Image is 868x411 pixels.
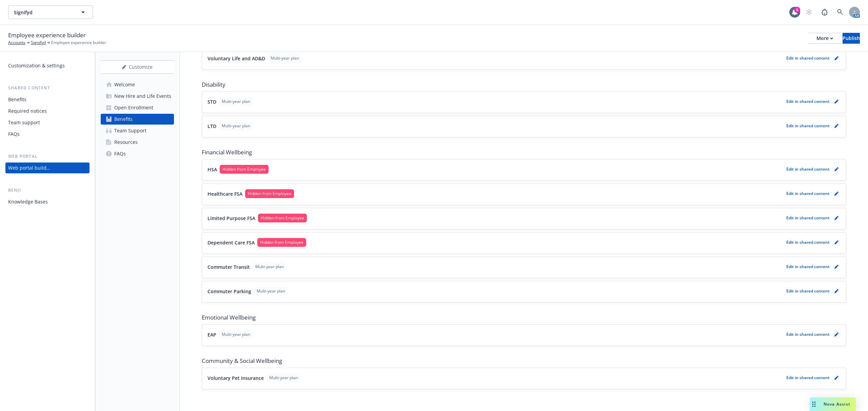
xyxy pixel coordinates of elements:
p: Dependent Care FSA [208,239,255,246]
span: Multi-year plan [222,331,250,338]
p: Edit in shared content [786,239,830,245]
p: Limited Purpose FSA [208,215,255,222]
p: Edit in shared content [786,375,830,381]
div: Shared content [5,85,90,91]
div: Open Enrollment [114,102,153,113]
a: Report a Bug [818,5,831,19]
div: FAQs [8,129,20,139]
span: Employee experience builder [8,31,86,40]
span: Hidden from Employee [222,166,266,172]
a: pencil [832,287,841,295]
div: Required notices [8,106,47,116]
p: EAP [208,331,216,338]
span: Emotional Wellbeing [202,313,846,322]
a: Open Enrollment [101,102,174,113]
span: Multi-year plan [255,264,284,270]
div: Drag to move [810,397,818,411]
span: Multi-year plan [271,55,299,61]
p: Edit in shared content [786,264,830,269]
a: Team support [5,117,90,128]
a: Start snowing [802,5,816,19]
button: Healthcare FSAHidden from Employee [208,189,784,198]
span: Hidden from Employee [261,215,304,221]
div: 5 [794,7,800,13]
p: Edit in shared content [786,288,830,294]
p: Edit in shared content [786,55,830,61]
p: Edit in shared content [786,215,830,221]
button: LTDMulti-year plan [208,122,784,130]
p: LTD [208,123,216,130]
p: Healthcare FSA [208,190,242,197]
div: Welcome [114,79,135,90]
a: pencil [832,214,841,222]
div: More [816,33,833,43]
button: Signifyd [8,5,93,19]
div: Benefits [8,94,26,105]
span: Nova Assist [824,401,850,407]
p: Edit in shared content [786,123,830,129]
span: Financial Wellbeing [202,148,846,156]
a: Resources [101,137,174,148]
a: Accounts [8,40,25,46]
button: Limited Purpose FSAHidden from Employee [208,214,784,222]
div: Knowledge Bases [8,196,48,207]
a: Required notices [5,106,90,116]
button: Dependent Care FSAHidden from Employee [208,238,784,247]
a: pencil [832,165,841,173]
p: HSA [208,166,217,173]
a: Benefits [5,94,90,105]
div: Web portal builder [8,163,50,173]
div: Team Support [114,125,146,136]
a: pencil [832,190,841,198]
p: Edit in shared content [786,166,830,172]
button: Voluntary Pet InsuranceMulti-year plan [208,373,784,382]
a: Welcome [101,79,174,90]
div: Benji [5,187,90,194]
a: Search [833,5,847,19]
p: Voluntary Pet Insurance [208,374,264,382]
p: Edit in shared content [786,99,830,104]
a: FAQs [101,148,174,159]
a: pencil [832,374,841,382]
span: Community & Social Wellbeing [202,357,846,365]
p: Commuter Transit [208,263,250,271]
a: FAQs [5,129,90,139]
button: Publish [843,33,860,44]
p: Edit in shared content [786,331,830,337]
span: Hidden from Employee [260,239,303,245]
div: FAQs [114,148,126,159]
a: pencil [832,54,841,62]
a: pencil [832,330,841,339]
button: Commuter TransitMulti-year plan [208,262,784,271]
span: Hidden from Employee [248,191,291,197]
a: pencil [832,238,841,246]
p: STD [208,98,216,105]
button: Nova Assist [810,397,856,411]
div: Resources [114,137,138,148]
button: More [808,33,841,44]
a: Benefits [101,114,174,125]
button: Commuter ParkingMulti-year plan [208,287,784,296]
button: HSAHidden from Employee [208,165,784,174]
span: Multi-year plan [269,375,298,381]
a: pencil [832,98,841,106]
a: Signifyd [31,40,46,46]
div: New Hire and Life Events [114,91,171,102]
button: Customize [101,60,174,74]
span: Signifyd [14,9,73,16]
button: Voluntary Life and AD&DMulti-year plan [208,54,784,63]
p: Commuter Parking [208,288,251,295]
div: Web portal [5,153,90,160]
button: EAPMulti-year plan [208,330,784,339]
div: Customize [101,61,174,73]
span: Employee experience builder [51,40,106,46]
a: Team Support [101,125,174,136]
a: New Hire and Life Events [101,91,174,102]
span: Disability [202,81,846,89]
a: Web portal builder [5,163,90,173]
div: Team support [8,117,40,128]
a: Knowledge Bases [5,196,90,207]
div: Benefits [114,114,133,125]
p: Edit in shared content [786,191,830,196]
